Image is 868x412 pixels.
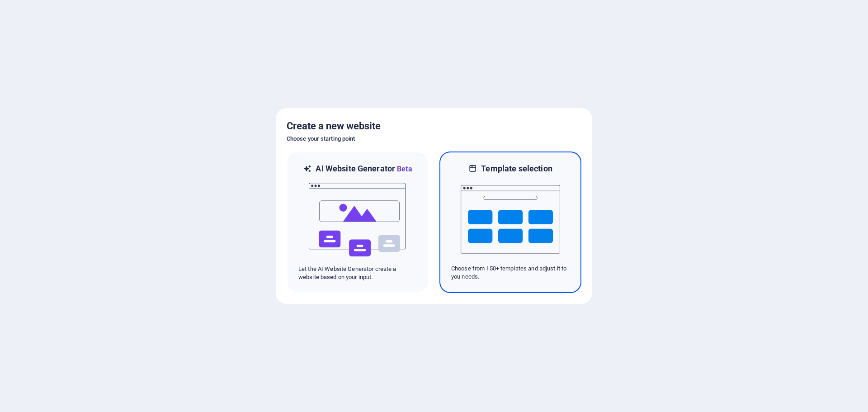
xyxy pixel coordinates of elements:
[316,163,412,175] h6: AI Website Generator
[298,265,417,281] p: Let the AI Website Generator create a website based on your input.
[287,133,581,144] h6: Choose your starting point
[308,175,407,265] img: ai
[395,165,412,173] span: Beta
[287,152,429,293] div: AI Website GeneratorBetaaiLet the AI Website Generator create a website based on your input.
[287,119,581,133] h5: Create a new website
[481,163,552,174] h6: Template selection
[451,265,570,281] p: Choose from 150+ templates and adjust it to you needs.
[439,152,581,293] div: Template selectionChoose from 150+ templates and adjust it to you needs.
